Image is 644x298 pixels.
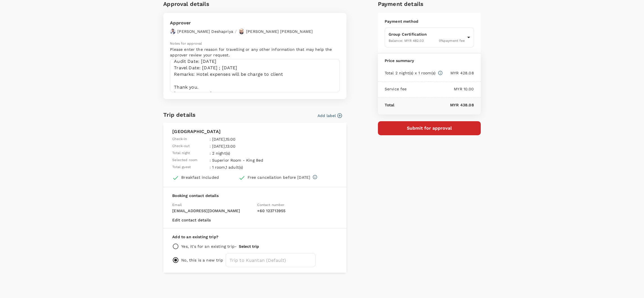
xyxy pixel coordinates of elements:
p: Booking contact details [172,193,337,198]
span: 0 % payment fee [439,39,465,43]
p: [GEOGRAPHIC_DATA] [172,128,337,135]
p: 2 night(s) [212,150,287,156]
p: / [235,29,237,34]
p: Add to an existing trip? [172,234,337,240]
p: Approver [170,20,313,26]
span: : [210,150,211,156]
input: Trip to Kuantan (Default) [226,253,316,267]
button: Submit for approval [378,121,481,135]
button: Add label [318,113,342,118]
p: Superior Room - King Bed [212,157,287,163]
img: avatar-67b4218f54620.jpeg [239,29,244,34]
p: Notes for approval [170,41,340,47]
span: : [210,157,211,163]
p: [PERSON_NAME] [PERSON_NAME] [246,29,313,34]
table: simple table [172,135,288,170]
p: No, this is a new trip [181,257,223,263]
div: Group CertificationBalance: MYR 482.030%payment fee [385,27,474,47]
span: Selected room [172,157,197,163]
span: Email [172,203,182,207]
p: Total 2 night(s) x 1 room(s) [385,70,436,76]
img: avatar-67a5bcb800f47.png [170,29,176,34]
p: [DATE] , 13:00 [212,143,287,149]
p: Yes, it's for an existing trip - [181,244,237,249]
span: Check-out [172,143,189,149]
span: : [210,164,211,170]
p: Payment method [385,19,474,24]
p: Please enter the reason for travelling or any other information that may help the approver review... [170,47,340,58]
p: + 60 123713955 [257,208,337,214]
span: : [210,136,211,142]
span: Total night [172,150,190,156]
p: Service fee [385,86,407,92]
p: MYR 438.08 [394,102,474,108]
p: MYR 428.08 [443,70,474,76]
p: Total [385,102,394,108]
p: [PERSON_NAME] Deshapriya [177,29,233,34]
p: 1 room , 1 adult(s) [212,164,287,170]
p: [EMAIL_ADDRESS][DOMAIN_NAME] [172,208,253,214]
span: Contact number [257,203,284,207]
p: [DATE] , 15:00 [212,136,287,142]
div: Free cancellation before [DATE] [248,175,310,180]
span: Total guest [172,164,191,170]
span: : [210,143,211,149]
button: Edit contact details [172,218,211,222]
div: Breakfast included [181,175,219,180]
p: Group Certification [389,31,465,37]
span: Check-in [172,136,187,142]
button: Select trip [239,244,259,249]
p: MYR 10.00 [407,86,474,92]
svg: Full refund before 2025-09-15 00:00 Cancelation after 2025-09-15 00:00, cancelation fee of MYR 39... [312,175,318,180]
h6: Trip details [163,110,196,119]
span: Balance : MYR 482.03 [389,39,424,43]
p: Price summary [385,58,474,63]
